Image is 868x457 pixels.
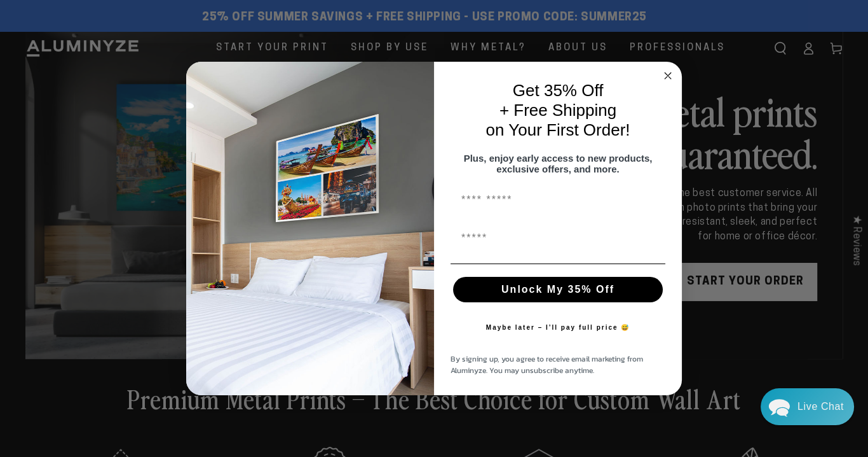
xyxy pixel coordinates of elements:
div: Contact Us Directly [797,388,844,425]
span: + Free Shipping [499,101,616,120]
button: Unlock My 35% Off [453,277,663,302]
div: Chat widget toggle [761,388,854,425]
span: By signing up, you agree to receive email marketing from Aluminyze. You may unsubscribe anytime. [451,353,643,376]
span: Plus, enjoy early access to new products, exclusive offers, and more. [464,153,653,174]
span: on Your First Order! [486,120,630,139]
img: 728e4f65-7e6c-44e2-b7d1-0292a396982f.jpeg [186,62,434,395]
button: Maybe later – I’ll pay full price 😅 [480,315,637,341]
button: Close dialog [660,68,675,83]
span: Get 35% Off [513,81,604,100]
